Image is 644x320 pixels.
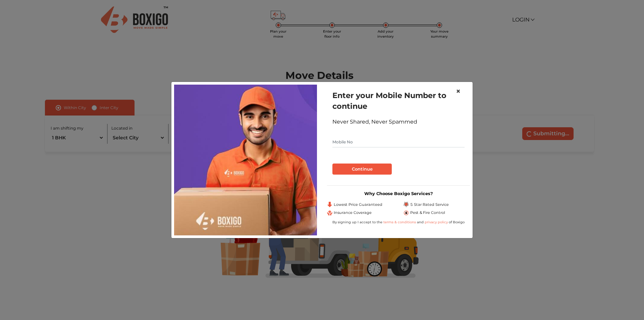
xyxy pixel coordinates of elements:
[327,191,470,196] h3: Why Choose Boxigo Services?
[383,220,417,224] a: terms & conditions
[332,118,465,126] div: Never Shared, Never Spammed
[174,85,317,235] img: relocation-img
[332,137,465,147] input: Mobile No
[334,210,372,216] span: Insurance Coverage
[450,82,466,101] button: Close
[424,220,449,224] a: privacy policy
[327,220,470,225] div: By signing up I accept to the and of Boxigo
[332,164,392,175] button: Continue
[334,202,382,208] span: Lowest Price Guaranteed
[332,90,465,111] h1: Enter your Mobile Number to continue
[456,86,461,96] span: ×
[410,210,445,216] span: Pest & Fire Control
[410,202,449,208] span: 5 Star Rated Service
